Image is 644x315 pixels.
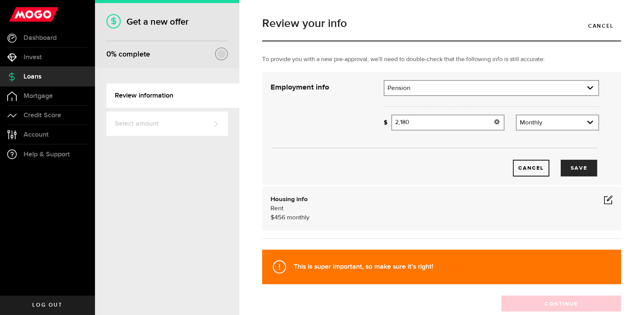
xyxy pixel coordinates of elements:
[271,83,329,91] strong: Employment info
[271,214,274,221] span: $
[513,160,549,176] button: Cancel
[106,112,228,136] a: Select amount
[106,83,239,108] a: Review information
[24,73,41,80] span: Loans
[24,112,61,119] span: Credit Score
[32,302,62,308] span: Log out
[6,3,29,26] button: Open LiveChat chat widget
[502,296,621,312] button: Continue
[274,214,285,221] span: 456
[262,55,621,64] p: To provide you with a new pre-approval, we'll need to double-check that the following info is sti...
[287,214,309,221] span: monthly
[24,151,70,158] span: Help & Support
[106,16,228,27] h1: Get a new offer
[106,47,150,61] div: % complete
[561,160,597,176] button: Save
[262,18,621,29] h1: Review your info
[385,81,598,95] a: expand select
[106,50,111,59] span: 0
[271,205,283,212] span: Rent
[271,196,308,203] b: Housing info
[24,93,53,99] span: Mortgage
[24,131,49,138] span: Account
[294,263,433,271] strong: This is super important, so make sure it's right!
[581,18,621,34] a: Cancel
[517,115,598,130] a: expand select
[24,54,42,61] span: Invest
[24,35,57,41] span: Dashboard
